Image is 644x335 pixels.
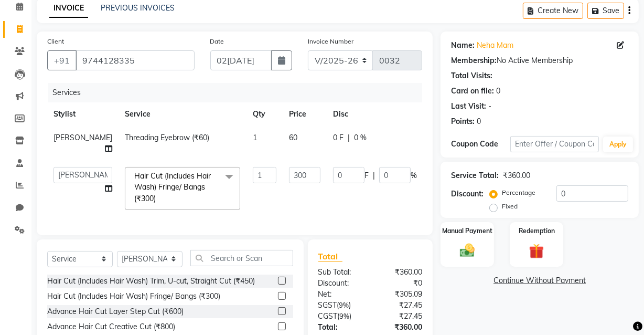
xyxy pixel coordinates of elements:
th: Stylist [47,102,119,126]
div: Discount: [451,189,484,200]
div: Net: [310,289,370,300]
div: ₹27.45 [370,311,430,322]
span: 0 F [333,132,344,143]
label: Client [47,37,64,46]
button: Create New [523,3,583,19]
div: Total: [310,322,370,333]
div: Membership: [451,55,497,66]
div: ₹360.00 [370,322,430,333]
span: CGST [318,311,338,321]
div: No Active Membership [451,55,628,66]
button: Save [587,3,624,19]
span: | [373,170,375,181]
a: Neha Mam [477,40,513,51]
a: x [156,194,160,203]
div: - [488,101,491,112]
div: Name: [451,40,475,51]
input: Search by Name/Mobile/Email/Code [76,50,195,70]
div: Total Visits: [451,70,492,81]
div: ₹27.45 [370,300,430,311]
th: Disc [327,102,423,126]
img: _gift.svg [524,242,549,260]
span: Total [318,251,342,262]
label: Percentage [502,188,535,197]
div: 0 [496,86,500,97]
a: Continue Without Payment [443,275,637,286]
div: Coupon Code [451,139,510,150]
span: SGST [318,300,337,310]
span: Hair Cut (Includes Hair Wash) Fringe/ Bangs (₹300) [134,171,211,203]
label: Redemption [519,226,555,236]
th: Price [283,102,327,126]
label: Invoice Number [308,37,353,46]
div: Hair Cut (Includes Hair Wash) Fringe/ Bangs (₹300) [47,291,220,302]
div: Discount: [310,278,370,289]
span: % [411,170,417,181]
div: ₹305.09 [370,289,430,300]
span: F [364,170,369,181]
span: 9% [339,301,349,309]
input: Enter Offer / Coupon Code [510,136,599,152]
div: Sub Total: [310,267,370,278]
span: 60 [289,133,297,142]
div: Last Visit: [451,101,486,112]
div: ₹0 [370,278,430,289]
a: PREVIOUS INVOICES [101,3,175,13]
button: +91 [47,50,77,70]
div: ₹360.00 [503,170,530,181]
div: ( ) [310,311,370,322]
input: Search or Scan [190,250,293,266]
th: Service [119,102,246,126]
span: 0 % [354,132,367,143]
div: ( ) [310,300,370,311]
label: Manual Payment [442,226,492,236]
div: Points: [451,116,475,127]
div: Services [48,83,430,102]
span: Threading Eyebrow (₹60) [125,133,209,142]
button: Apply [603,137,633,152]
span: | [348,132,350,143]
span: [PERSON_NAME] [53,133,112,142]
div: Advance Hair Cut Creative Cut (₹800) [47,321,175,332]
span: 1 [253,133,257,142]
div: Hair Cut (Includes Hair Wash) Trim, U-cut, Straight Cut (₹450) [47,276,255,287]
div: ₹360.00 [370,267,430,278]
img: _cash.svg [455,242,479,259]
div: Card on file: [451,86,494,97]
div: 0 [477,116,481,127]
th: Qty [246,102,283,126]
div: Service Total: [451,170,499,181]
label: Date [210,37,224,46]
div: Advance Hair Cut Layer Step Cut (₹600) [47,306,184,317]
label: Fixed [502,202,518,211]
span: 9% [340,312,350,320]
